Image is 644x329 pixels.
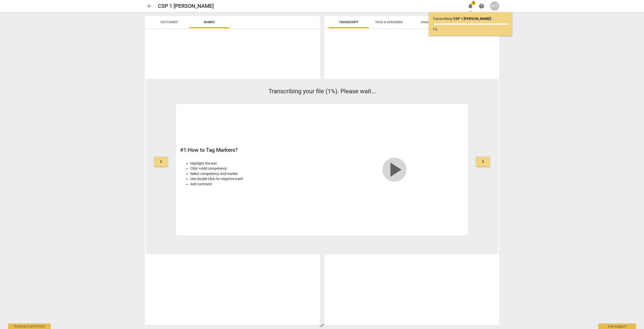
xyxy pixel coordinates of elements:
[467,3,473,9] span: notifications
[190,161,319,166] li: Highlight the text
[160,20,178,24] span: Outcomes
[204,20,215,24] span: Rubric
[375,20,403,24] span: Tags & Speakers
[490,2,499,11] button: HT
[158,3,214,9] h2: CSP 1 [PERSON_NAME]
[190,182,319,187] li: Add comment
[8,323,51,329] div: Keyboard shortcuts
[480,159,486,165] span: keyboard_arrow_right
[421,20,438,24] span: Analytics
[180,147,319,153] h2: # 1 : How to Tag Markers?
[433,16,508,21] p: Transcribing ...
[319,322,325,328] span: compare_arrows
[382,158,407,182] span: play_arrow
[190,176,319,182] li: Use double click for negative mark
[598,323,636,329] div: Ask support
[433,27,508,32] p: 1%
[268,88,376,95] span: Transcribing your file (1%). Please wait...
[453,17,491,21] b: ' CSP 1 [PERSON_NAME] '
[190,171,319,176] li: Select competency and marker
[190,166,319,171] li: Click '+Add competency'
[477,2,486,11] a: Help
[339,20,358,24] span: Transcript
[478,3,485,9] span: help
[158,159,164,165] span: keyboard_arrow_left
[466,2,475,11] button: Notifications
[146,3,152,9] span: arrow_back
[471,1,475,5] span: 1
